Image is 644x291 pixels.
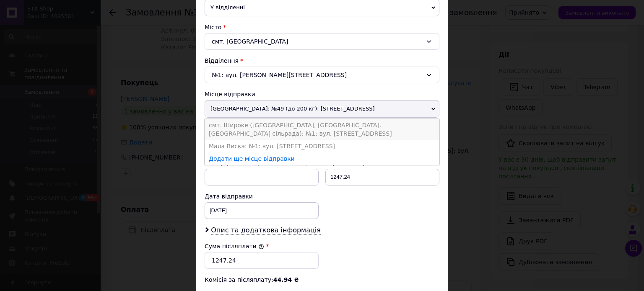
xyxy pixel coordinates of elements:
[205,67,439,83] div: №1: вул. [PERSON_NAME][STREET_ADDRESS]
[273,276,299,283] span: 44.94 ₴
[205,91,255,98] span: Місце відправки
[205,140,439,152] li: Мала Виска: №1: вул. [STREET_ADDRESS]
[205,192,319,201] div: Дата відправки
[205,243,264,250] label: Сума післяплати
[211,226,321,234] span: Опис та додаткова інформація
[209,155,295,162] a: Додати ще місце відправки
[205,276,439,284] div: Комісія за післяплату:
[205,33,439,50] div: смт. [GEOGRAPHIC_DATA]
[205,23,439,31] div: Місто
[205,100,439,118] span: [GEOGRAPHIC_DATA]: №49 (до 200 кг): [STREET_ADDRESS]
[205,119,439,140] li: смт. Широке ([GEOGRAPHIC_DATA], [GEOGRAPHIC_DATA]. [GEOGRAPHIC_DATA] сільрада): №1: вул. [STREET_...
[205,57,439,65] div: Відділення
